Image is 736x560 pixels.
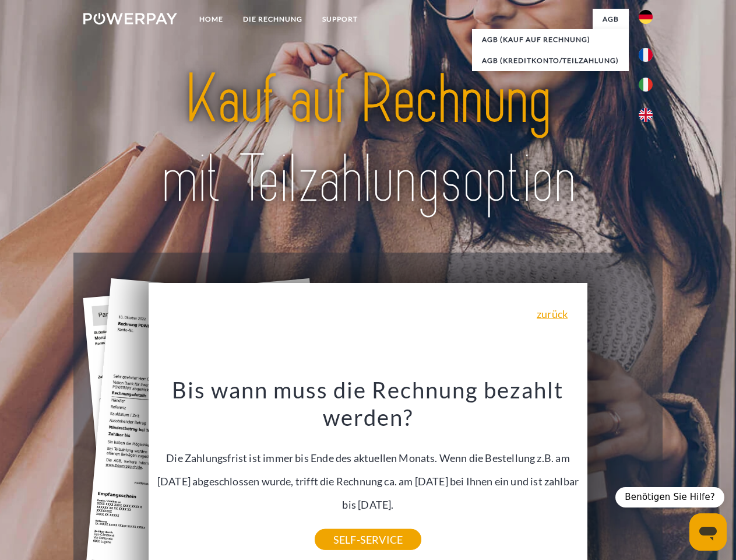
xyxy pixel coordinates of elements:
[233,9,312,30] a: DIE RECHNUNG
[189,9,233,30] a: Home
[111,56,625,223] img: title-powerpay_de.svg
[639,10,653,24] img: de
[639,48,653,62] img: fr
[639,108,653,122] img: en
[537,309,568,319] a: zurück
[639,78,653,92] img: it
[156,376,581,540] div: Die Zahlungsfrist ist immer bis Ende des aktuellen Monats. Wenn die Bestellung z.B. am [DATE] abg...
[472,29,629,50] a: AGB (Kauf auf Rechnung)
[156,376,581,432] h3: Bis wann muss die Rechnung bezahlt werden?
[472,50,629,71] a: AGB (Kreditkonto/Teilzahlung)
[83,13,177,24] img: logo-powerpay-white.svg
[689,513,727,551] iframe: Schaltfläche zum Öffnen des Messaging-Fensters; Konversation läuft
[315,529,421,550] a: SELF-SERVICE
[615,487,724,508] div: Benötigen Sie Hilfe?
[312,9,368,30] a: SUPPORT
[593,9,629,30] a: agb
